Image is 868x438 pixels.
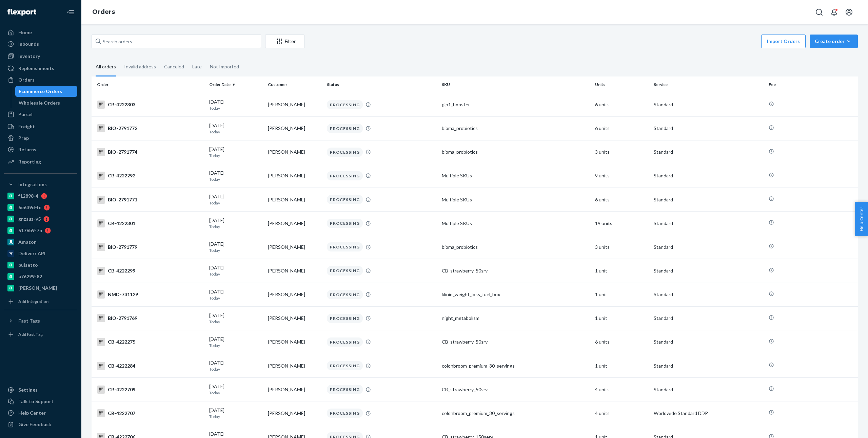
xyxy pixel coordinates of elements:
[124,58,156,75] div: Invalid address
[4,39,77,49] a: Inbounds
[654,101,763,108] p: Standard
[209,241,262,253] div: [DATE]
[97,267,204,275] div: CB-4222299
[4,133,77,144] a: Prep
[4,179,77,190] button: Integrations
[4,329,77,340] a: Add Fast Tag
[265,330,324,354] td: [PERSON_NAME]
[654,291,763,298] p: Standard
[265,188,324,212] td: [PERSON_NAME]
[4,271,77,282] a: a76299-82
[268,82,321,87] div: Customer
[592,378,651,401] td: 4 units
[18,273,42,280] div: a76299-82
[592,306,651,330] td: 1 unit
[654,244,763,250] p: Standard
[4,237,77,247] a: Amazon
[265,116,324,140] td: [PERSON_NAME]
[327,219,363,228] div: PROCESSING
[654,410,763,417] p: Worldwide Standard DDP
[442,338,590,345] div: CB_strawberry_50srv
[209,217,262,229] div: [DATE]
[18,216,41,222] div: gnzsuz-v5
[97,409,204,417] div: CB-4222707
[92,8,115,16] a: Orders
[654,172,763,179] p: Standard
[97,219,204,227] div: CB-4222301
[4,283,77,293] a: [PERSON_NAME]
[209,288,262,301] div: [DATE]
[4,144,77,155] a: Returns
[815,38,853,45] div: Create order
[654,338,763,345] p: Standard
[265,140,324,164] td: [PERSON_NAME]
[4,296,77,307] a: Add Integration
[209,176,262,182] p: Today
[97,196,204,204] div: BIO-2791771
[265,212,324,235] td: [PERSON_NAME]
[209,383,262,396] div: [DATE]
[4,248,77,259] a: Deliverr API
[18,76,35,83] div: Orders
[209,98,262,111] div: [DATE]
[97,172,204,180] div: CB-4222292
[265,164,324,188] td: [PERSON_NAME]
[18,227,42,234] div: 5176b9-7b
[439,76,592,93] th: SKU
[592,330,651,354] td: 6 units
[209,343,262,348] p: Today
[210,58,239,75] div: Not Imported
[592,354,651,378] td: 1 unit
[18,204,41,211] div: 6e639d-fc
[97,290,204,299] div: NMD-731129
[4,408,77,418] a: Help Center
[209,414,262,419] p: Today
[324,76,439,93] th: Status
[442,267,590,274] div: CB_strawberry_50srv
[4,63,77,74] a: Replenishments
[654,315,763,322] p: Standard
[18,239,37,245] div: Amazon
[327,195,363,204] div: PROCESSING
[265,38,304,45] div: Filter
[92,35,261,48] input: Search orders
[592,116,651,140] td: 6 units
[209,224,262,229] p: Today
[592,164,651,188] td: 9 units
[265,35,304,48] button: Filter
[87,2,120,22] ol: breadcrumbs
[209,390,262,396] p: Today
[209,312,262,325] div: [DATE]
[18,410,46,416] div: Help Center
[4,315,77,326] button: Fast Tags
[651,76,766,93] th: Service
[592,259,651,283] td: 1 unit
[327,385,363,394] div: PROCESSING
[15,86,78,97] a: Ecommerce Orders
[97,362,204,370] div: CB-4222284
[97,148,204,156] div: BIO-2791774
[265,378,324,401] td: [PERSON_NAME]
[18,41,39,47] div: Inbounds
[18,65,54,72] div: Replenishments
[18,299,48,304] div: Add Integration
[4,121,77,132] a: Freight
[4,396,77,407] button: Talk to Support
[442,125,590,132] div: bioma_probiotics
[592,140,651,164] td: 3 units
[654,267,763,274] p: Standard
[209,122,262,135] div: [DATE]
[4,74,77,85] a: Orders
[4,191,77,201] a: f12898-4
[766,76,858,93] th: Fee
[209,336,262,348] div: [DATE]
[209,170,262,182] div: [DATE]
[209,366,262,372] p: Today
[7,9,36,16] img: Flexport logo
[327,148,363,157] div: PROCESSING
[18,135,29,141] div: Prep
[15,97,78,108] a: Wholesale Orders
[810,35,858,48] button: Create order
[4,27,77,38] a: Home
[265,306,324,330] td: [PERSON_NAME]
